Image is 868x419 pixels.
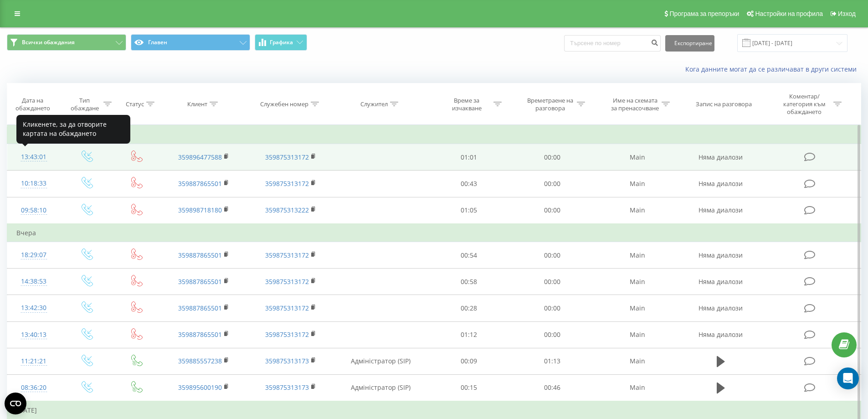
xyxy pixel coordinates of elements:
[838,10,856,17] span: Изход
[178,206,222,214] a: 359898718180
[594,321,680,348] td: Main
[265,206,309,214] a: 359875313222
[265,277,309,286] a: 359875313172
[669,10,739,17] span: Програма за препоръки
[427,348,511,374] td: 00:09
[22,39,75,46] span: Всички обаждания
[265,251,309,259] a: 359875313172
[564,35,661,52] input: Търсене по номер
[16,246,51,264] div: 18:29:07
[16,115,130,144] div: Кликенете, за да отворите картата на обаждането
[511,171,594,197] td: 00:00
[611,97,659,112] div: Име на схемата за пренасочване
[68,97,101,112] div: Тип обаждане
[511,348,594,374] td: 01:13
[334,374,427,401] td: Адміністратор (SIP)
[16,352,51,370] div: 11:21:21
[265,304,309,312] a: 359875313172
[699,251,743,259] span: Няма диалози
[178,383,222,392] a: 359895600190
[178,251,222,259] a: 359887865501
[265,179,309,188] a: 359875313172
[594,348,680,374] td: Main
[511,295,594,321] td: 00:00
[427,171,511,197] td: 00:43
[755,10,823,17] span: Настройки на профила
[685,65,861,73] a: Кога данните могат да се различават в други системи
[699,206,743,214] span: Няма диалози
[427,374,511,401] td: 00:15
[16,175,51,192] div: 10:18:33
[699,304,743,312] span: Няма диалози
[837,367,859,389] div: Open Intercom Messenger
[511,374,594,401] td: 00:46
[427,295,511,321] td: 00:28
[360,100,388,108] div: Служител
[699,330,743,339] span: Няма диалози
[526,97,575,112] div: Времетраене на разговора
[16,326,51,344] div: 13:40:13
[699,277,743,286] span: Няма диалози
[265,383,309,392] a: 359875313173
[260,100,308,108] div: Служебен номер
[16,148,51,166] div: 13:43:01
[178,357,222,365] a: 359885557238
[427,197,511,224] td: 01:05
[696,100,752,108] div: Запис на разговора
[594,171,680,197] td: Main
[511,321,594,348] td: 00:00
[16,379,51,397] div: 08:36:20
[511,144,594,171] td: 00:00
[178,277,222,286] a: 359887865501
[178,330,222,339] a: 359887865501
[511,197,594,224] td: 00:00
[7,97,58,112] div: Дата на обаждането
[427,321,511,348] td: 01:12
[265,357,309,365] a: 359875313173
[594,374,680,401] td: Main
[265,330,309,339] a: 359875313172
[178,179,222,188] a: 359887865501
[699,153,743,161] span: Няма диалози
[594,242,680,269] td: Main
[178,153,222,161] a: 359896477588
[5,393,26,414] button: Open CMP widget
[427,144,511,171] td: 01:01
[7,34,126,51] button: Всички обаждания
[778,93,831,116] div: Коментар/категория към обаждането
[427,242,511,269] td: 00:54
[16,202,51,219] div: 09:58:10
[178,304,222,312] a: 359887865501
[7,224,861,242] td: Вчера
[594,269,680,295] td: Main
[594,144,680,171] td: Main
[427,269,511,295] td: 00:58
[16,273,51,290] div: 14:38:53
[270,39,293,46] span: Графика
[265,153,309,161] a: 359875313172
[594,197,680,224] td: Main
[594,295,680,321] td: Main
[511,242,594,269] td: 00:00
[699,179,743,188] span: Няма диалози
[187,100,207,108] div: Клиент
[511,269,594,295] td: 00:00
[16,299,51,317] div: 13:42:30
[334,348,427,374] td: Адміністратор (SIP)
[665,35,714,52] button: Експортиране
[255,34,307,51] button: Графика
[126,100,144,108] div: Статус
[131,34,250,51] button: Главен
[442,97,491,112] div: Време за изчакване
[7,126,861,144] td: Днес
